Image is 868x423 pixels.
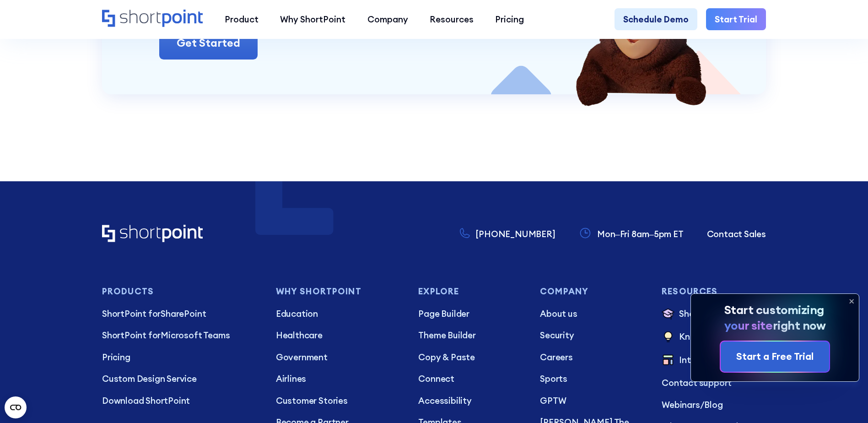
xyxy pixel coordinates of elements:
[540,372,644,385] a: Sports
[540,307,644,320] a: About us
[276,372,401,385] a: Airlines
[102,307,259,320] p: SharePoint
[540,351,644,363] a: Careers
[102,372,259,385] a: Custom Design Service
[540,329,644,342] a: Security
[540,287,644,296] h3: Company
[822,379,868,423] div: Widget chat
[418,329,523,342] a: Theme Builder
[276,287,401,296] h3: Why Shortpoint
[706,8,766,30] a: Start Trial
[418,351,523,363] a: Copy & Paste
[5,396,27,418] button: Open CMP widget
[356,8,419,30] a: Company
[418,287,523,296] h3: Explore
[367,13,408,26] div: Company
[102,351,259,363] a: Pricing
[662,307,766,321] a: ShortPoint Academy
[102,307,259,320] a: ShortPoint forSharePoint
[540,394,644,407] a: GPTW
[418,394,523,407] a: Accessibility
[822,379,868,423] iframe: Chat Widget
[276,329,401,342] a: Healthcare
[475,228,555,240] p: [PHONE_NUMBER]
[736,349,814,364] div: Start a Free Trial
[662,376,766,389] a: Contact support
[662,330,766,344] a: Knowledge Base
[679,353,758,368] p: Intranet Templates
[460,228,555,240] a: [PHONE_NUMBER]
[679,330,747,344] p: Knowledge Base
[662,353,766,368] a: Intranet Templates
[214,8,269,30] a: Product
[102,329,259,342] p: Microsoft Teams
[418,372,523,385] a: Connect
[280,13,345,26] div: Why ShortPoint
[615,8,697,30] a: Schedule Demo
[102,308,161,319] span: ShortPoint for
[225,13,259,26] div: Product
[102,225,203,244] a: Home
[485,8,535,30] a: Pricing
[662,398,766,411] p: /
[102,10,203,28] a: Home
[102,329,259,342] a: ShortPoint forMicrosoft Teams
[597,228,684,240] p: Mon–Fri 8am–5pm ET
[707,228,766,240] a: Contact Sales
[704,399,722,410] a: Blog
[102,394,259,407] a: Download ShortPoint
[430,13,474,26] div: Resources
[662,287,766,296] h3: Resources
[721,342,829,372] a: Start a Free Trial
[679,307,764,321] p: ShortPoint Academy
[276,394,401,407] a: Customer Stories
[276,307,401,320] a: Education
[102,330,161,341] span: ShortPoint for
[418,307,523,320] a: Page Builder
[159,26,258,60] a: Get Started
[270,8,356,30] a: Why ShortPoint
[102,287,259,296] h3: Products
[495,13,524,26] div: Pricing
[276,351,401,363] a: Government
[662,399,700,410] a: Webinars
[419,8,484,30] a: Resources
